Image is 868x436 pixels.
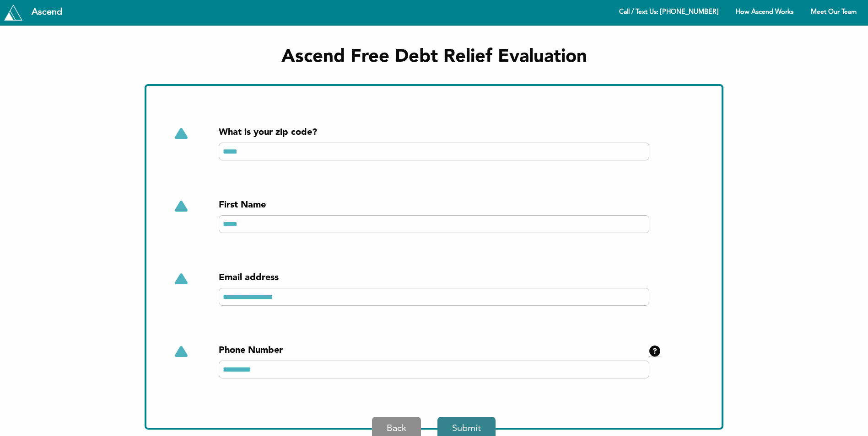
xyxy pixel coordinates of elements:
[219,199,649,212] div: First Name
[24,8,70,17] div: Ascend
[728,4,801,21] a: How Ascend Works
[219,126,649,139] div: What is your zip code?
[803,4,864,21] a: Meet Our Team
[281,44,587,70] h1: Ascend Free Debt Relief Evaluation
[4,5,22,20] img: Tryascend.com
[219,271,649,284] div: Email address
[219,344,649,357] div: Phone Number
[611,4,726,21] a: Call / Text Us: [PHONE_NUMBER]
[2,2,72,22] a: Tryascend.com Ascend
